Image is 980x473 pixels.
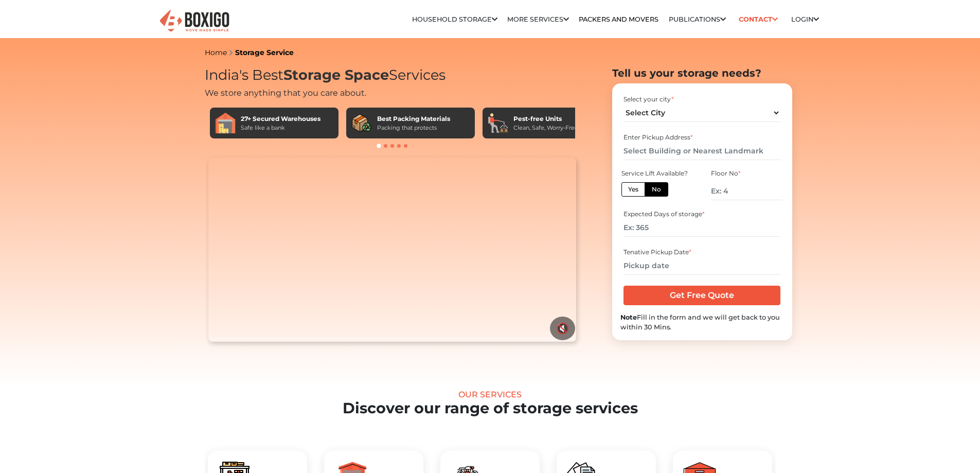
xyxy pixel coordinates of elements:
[621,182,645,197] label: Yes
[623,286,780,305] input: Get Free Quote
[351,113,372,133] img: Best Packing Materials
[513,114,578,124] div: Pest-free Units
[377,114,450,124] div: Best Packing Materials
[158,9,230,34] img: Boxigo
[550,317,575,340] button: 🔇
[205,67,580,84] h1: India's Best Services
[215,113,236,133] img: 27+ Secured Warehouses
[736,11,781,27] a: Contact
[283,66,389,83] span: Storage Space
[39,390,941,399] div: Our Services
[623,209,780,219] div: Expected Days of storage
[669,15,726,23] a: Publications
[579,15,658,23] a: Packers and Movers
[620,312,784,332] div: Fill in the form and we will get back to you within 30 Mins.
[623,133,780,142] div: Enter Pickup Address
[235,48,294,57] a: Storage Service
[412,15,497,23] a: Household Storage
[623,257,780,275] input: Pickup date
[513,124,578,132] div: Clean, Safe, Worry-Free
[208,157,576,342] video: Your browser does not support the video tag.
[507,15,569,23] a: More services
[612,67,792,79] h2: Tell us your storage needs?
[621,169,692,178] div: Service Lift Available?
[623,142,780,160] input: Select Building or Nearest Landmark
[645,182,668,197] label: No
[623,95,780,104] div: Select your city
[241,114,320,124] div: 27+ Secured Warehouses
[205,48,227,57] a: Home
[791,15,819,23] a: Login
[620,313,637,321] b: Note
[205,88,366,98] span: We store anything that you care about.
[623,248,780,257] div: Tenative Pickup Date
[711,182,782,200] input: Ex: 4
[241,124,320,132] div: Safe like a bank
[711,169,782,178] div: Floor No
[488,113,508,133] img: Pest-free Units
[39,399,941,417] h2: Discover our range of storage services
[377,124,450,132] div: Packing that protects
[623,219,780,237] input: Ex: 365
